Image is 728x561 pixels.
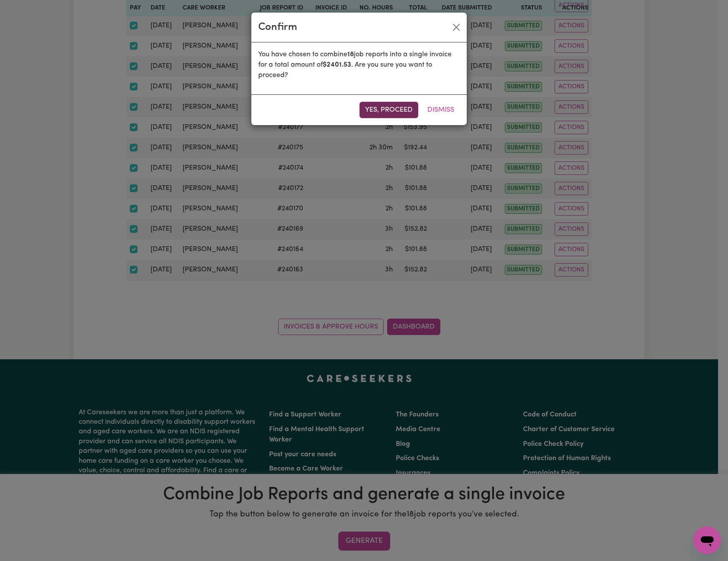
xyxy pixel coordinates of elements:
iframe: Button to launch messaging window [693,526,721,554]
button: Yes, proceed [359,102,418,118]
div: Confirm [258,19,297,35]
button: Close [449,20,463,34]
b: 18 [347,51,354,58]
b: $ 2401.53 [323,61,351,68]
span: You have chosen to combine job reports into a single invoice for a total amount of . Are you sure... [258,51,452,79]
button: Dismiss [422,102,460,118]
